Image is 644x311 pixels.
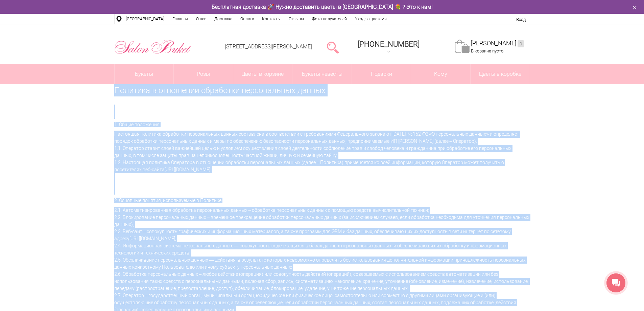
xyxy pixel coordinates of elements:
h5: 1. Общие положения [114,122,530,127]
a: [PERSON_NAME] [471,40,524,47]
a: [URL][DOMAIN_NAME] [129,236,175,241]
a: Цветы в коробке [471,64,530,84]
a: Уход за цветами [351,14,391,24]
span: В корзине пусто [471,48,503,53]
a: Главная [168,14,192,24]
a: [STREET_ADDRESS][PERSON_NAME] [225,43,312,50]
a: Доставка [210,14,236,24]
h5: 2. Основные понятия, используемые в Политике [114,198,530,203]
a: Розы [174,64,233,84]
a: Оплата [236,14,258,24]
span: [PHONE_NUMBER] [358,40,420,48]
a: Отзывы [285,14,308,24]
a: Фото получателей [308,14,351,24]
a: Подарки [352,64,411,84]
a: Букеты невесты [292,64,352,84]
div: Бесплатная доставка 🚀 Нужно доставить цветы в [GEOGRAPHIC_DATA] 💐 ? Это к нам! [109,3,535,10]
a: [PHONE_NUMBER] [354,38,424,57]
a: [GEOGRAPHIC_DATA] [122,14,168,24]
ins: 0 [518,40,524,47]
a: Вход [516,17,526,22]
a: Контакты [258,14,285,24]
img: Цветы Нижний Новгород [114,38,192,56]
a: О нас [192,14,210,24]
h1: Политика в отношении обработки персональных данных [114,84,530,96]
a: Букеты [115,64,174,84]
a: [URL][DOMAIN_NAME] [165,167,210,172]
span: Кому [411,64,470,84]
a: Цветы в корзине [233,64,292,84]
